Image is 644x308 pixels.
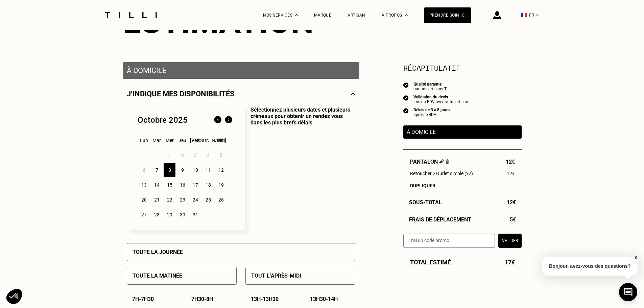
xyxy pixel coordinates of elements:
[151,193,163,207] div: 21
[403,234,495,248] input: J‘ai un code promo
[413,99,468,104] div: lors du RDV avec votre artisan
[164,193,175,207] div: 22
[310,296,338,302] p: 13h30 - 14h
[127,66,355,75] p: À domicile
[403,62,522,73] section: Récapitulatif
[493,11,501,19] img: icône connexion
[413,95,468,99] div: Validation du devis
[189,193,201,207] div: 24
[510,216,516,223] span: 5€
[403,259,522,266] div: Total estimé
[151,178,163,192] div: 14
[413,112,450,117] div: après le RDV
[164,163,175,177] div: 8
[413,82,451,87] div: Qualité garantie
[410,159,449,165] span: Pantalon
[202,178,214,192] div: 18
[215,163,227,177] div: 12
[536,14,539,16] img: menu déroulant
[498,234,522,248] button: Valider
[314,13,331,18] a: Marque
[176,193,188,207] div: 23
[251,296,279,302] p: 13h - 13h30
[403,199,522,206] div: Sous-Total
[164,208,175,221] div: 29
[245,106,355,230] p: Sélectionnez plusieurs dates et plusieurs créneaux pour obtenir un rendez vous dans les plus bref...
[138,178,150,192] div: 13
[189,178,201,192] div: 17
[410,183,515,188] div: Dupliquer
[191,296,213,302] p: 7h30 - 8h
[295,14,298,16] img: Menu déroulant
[189,208,201,221] div: 31
[407,129,518,135] p: À domicile
[439,159,444,164] img: Éditer
[446,159,449,164] img: Supprimer
[176,163,188,177] div: 9
[176,208,188,221] div: 30
[403,216,522,223] div: Frais de déplacement
[102,12,159,18] img: Logo du service de couturière Tilli
[215,193,227,207] div: 26
[251,273,301,279] p: Tout l’après-midi
[505,259,515,266] span: 17€
[507,199,516,206] span: 12€
[138,208,150,221] div: 27
[151,163,163,177] div: 7
[413,108,450,112] div: Délais de 3 à 5 jours
[138,115,188,125] div: Octobre 2025
[215,178,227,192] div: 19
[351,90,355,98] img: svg+xml;base64,PHN2ZyBmaWxsPSJub25lIiBoZWlnaHQ9IjE0IiB2aWV3Qm94PSIwIDAgMjggMTQiIHdpZHRoPSIyOCIgeG...
[403,108,409,114] img: icon list info
[202,193,214,207] div: 25
[212,115,223,125] img: Mois précédent
[403,95,409,101] img: icon list info
[138,193,150,207] div: 20
[202,163,214,177] div: 11
[521,12,527,18] span: 🇫🇷
[127,90,235,98] p: J‘indique mes disponibilités
[164,178,175,192] div: 15
[151,208,163,221] div: 28
[405,14,408,16] img: Menu déroulant à propos
[223,115,234,125] img: Mois suivant
[132,296,154,302] p: 7h - 7h30
[506,159,515,165] span: 12€
[424,7,471,23] a: Prendre soin ici
[348,13,365,18] a: Artisan
[189,163,201,177] div: 10
[133,249,183,255] p: Toute la journée
[133,273,182,279] p: Toute la matinée
[507,171,515,176] span: 12€
[413,87,451,91] div: par nos artisans Tilli
[542,257,638,276] p: Bonjour, avez-vous des questions?
[403,82,409,88] img: icon list info
[410,171,473,176] span: Retoucher > Ourlet simple (x2)
[176,178,188,192] div: 16
[632,254,639,262] button: X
